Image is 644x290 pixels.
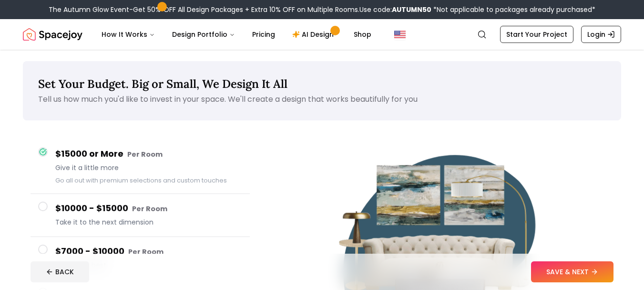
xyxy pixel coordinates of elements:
[94,25,163,44] button: How It Works
[359,5,431,14] span: Use code:
[531,261,613,282] button: SAVE & NEXT
[55,245,242,258] h4: $7000 - $10000
[55,202,242,215] h4: $10000 - $15000
[31,194,250,237] button: $10000 - $15000 Per RoomTake it to the next dimension
[164,25,243,44] button: Design Portfolio
[23,25,82,44] a: Spacejoy
[31,140,250,194] button: $15000 or More Per RoomGive it a little moreGo all out with premium selections and custom touches
[55,217,242,227] span: Take it to the next dimension
[128,247,164,257] small: Per Room
[94,25,379,44] nav: Main
[49,5,595,14] div: The Autumn Glow Event-Get 50% OFF All Design Packages + Extra 10% OFF on Multiple Rooms.
[55,147,242,161] h4: $15000 or More
[394,29,406,40] img: United States
[346,25,379,44] a: Shop
[55,176,227,184] small: Go all out with premium selections and custom touches
[581,26,621,43] a: Login
[392,5,431,14] b: AUTUMN50
[431,5,595,14] span: *Not applicable to packages already purchased*
[38,94,606,105] p: Tell us how much you'd like to invest in your space. We'll create a design that works beautifully...
[245,25,283,44] a: Pricing
[127,150,163,159] small: Per Room
[23,25,82,44] img: Spacejoy Logo
[38,76,287,91] span: Set Your Budget. Big or Small, We Design It All
[500,26,573,43] a: Start Your Project
[23,19,621,50] nav: Global
[31,237,250,280] button: $7000 - $10000 Per RoomGo for the best
[31,261,89,282] button: BACK
[285,25,344,44] a: AI Design
[55,163,242,172] span: Give it a little more
[132,204,167,214] small: Per Room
